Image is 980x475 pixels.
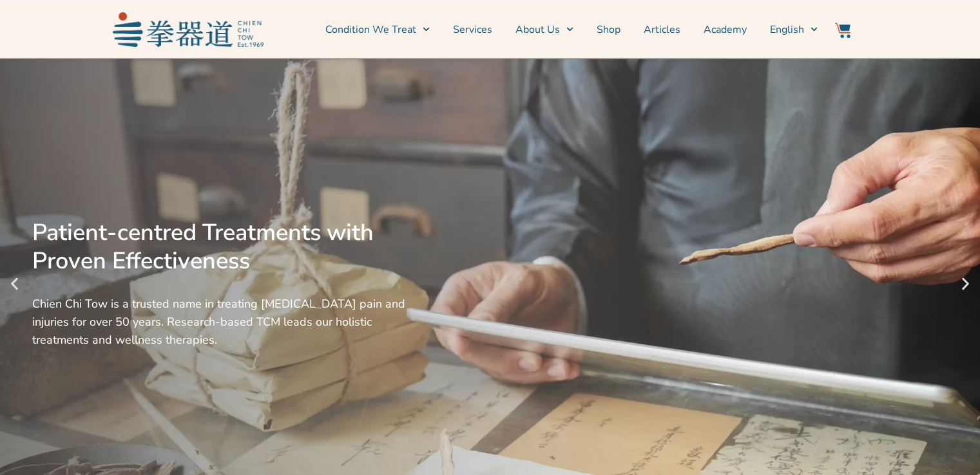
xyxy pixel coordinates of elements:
[32,295,408,349] div: Chien Chi Tow is a trusted name in treating [MEDICAL_DATA] pain and injuries for over 50 years. R...
[325,14,430,46] a: Condition We Treat
[957,276,974,292] div: Next slide
[597,14,620,46] a: Shop
[644,14,680,46] a: Articles
[270,14,818,46] nav: Menu
[770,14,818,46] a: Switch to English
[704,14,747,46] a: Academy
[515,14,573,46] a: About Us
[835,23,850,38] img: Website Icon-03
[770,22,804,37] span: English
[6,276,23,292] div: Previous slide
[453,14,492,46] a: Services
[32,219,408,275] div: Patient-centred Treatments with Proven Effectiveness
